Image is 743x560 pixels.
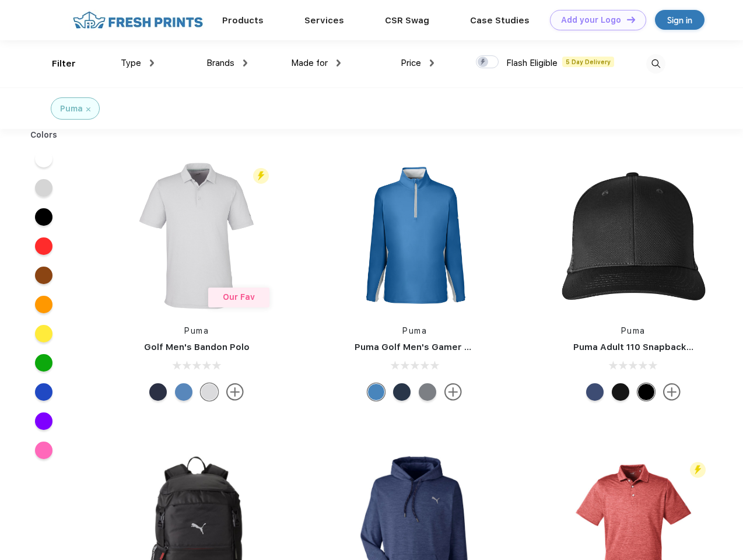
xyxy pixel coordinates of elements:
img: func=resize&h=266 [556,158,711,313]
img: flash_active_toggle.svg [253,168,269,184]
div: High Rise [201,383,218,401]
img: func=resize&h=266 [119,158,274,313]
img: more.svg [226,383,244,401]
div: Add your Logo [561,15,621,25]
img: more.svg [663,383,681,401]
img: flash_active_toggle.svg [690,462,706,478]
img: dropdown.png [150,60,154,66]
div: Navy Blazer [149,383,167,401]
div: Lake Blue [175,383,192,401]
div: Quiet Shade [419,383,436,401]
img: fo%20logo%202.webp [69,10,206,30]
span: Our Fav [223,292,255,302]
span: Flash Eligible [506,58,558,68]
span: Made for [291,58,328,68]
img: desktop_search.svg [646,54,665,73]
a: Sign in [655,10,705,30]
a: Puma [402,326,427,335]
img: DT [627,16,635,23]
span: 5 Day Delivery [562,57,614,67]
span: Price [401,58,421,68]
div: Peacoat Qut Shd [586,383,604,401]
img: func=resize&h=266 [337,158,492,313]
span: Brands [206,58,234,68]
div: Navy Blazer [393,383,411,401]
div: Filter [52,57,76,71]
img: dropdown.png [337,60,341,66]
a: Puma Golf Men's Gamer Golf Quarter-Zip [355,342,539,352]
img: filter_cancel.svg [86,107,90,111]
a: Puma [621,326,646,335]
div: Sign in [667,13,692,27]
div: Bright Cobalt [367,383,385,401]
img: dropdown.png [243,60,247,66]
a: Products [222,15,264,26]
div: Pma Blk Pma Blk [637,383,655,401]
a: Services [304,15,344,26]
a: Golf Men's Bandon Polo [144,342,250,352]
div: Puma [60,103,83,115]
img: more.svg [444,383,462,401]
a: Puma [184,326,209,335]
a: CSR Swag [385,15,429,26]
img: dropdown.png [430,60,434,66]
div: Pma Blk with Pma Blk [612,383,629,401]
span: Type [121,58,141,68]
div: Colors [22,129,66,141]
